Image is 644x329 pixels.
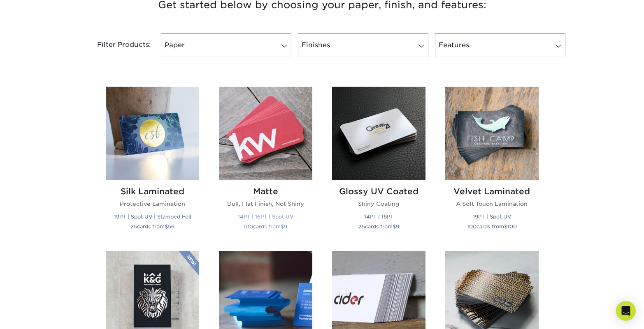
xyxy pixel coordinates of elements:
h2: Matte [219,186,312,196]
small: 19PT | Spot UV [473,214,511,220]
p: Dull, Flat Finish, Not Shiny [219,200,312,208]
span: 100 [507,223,517,230]
a: Features [435,33,565,57]
img: Silk Laminated Business Cards [106,87,199,180]
span: $ [393,223,396,230]
a: Paper [161,33,291,57]
small: cards from [244,223,287,230]
a: Matte Business Cards Matte Dull, Flat Finish, Not Shiny 14PT | 16PT | Spot UV 100cards from$9 [219,87,312,241]
small: cards from [467,223,517,230]
a: Finishes [298,33,428,57]
a: Velvet Laminated Business Cards Velvet Laminated A Soft Touch Lamination 19PT | Spot UV 100cards ... [445,87,539,241]
small: 14PT | 16PT [364,214,393,220]
h2: Silk Laminated [106,186,199,196]
a: Silk Laminated Business Cards Silk Laminated Protective Lamination 19PT | Spot UV | Stamped Foil ... [106,87,199,241]
span: 100 [467,223,477,230]
h2: Velvet Laminated [445,186,539,196]
span: 9 [396,223,399,230]
small: cards from [130,223,174,230]
small: 14PT | 16PT | Spot UV [238,214,293,220]
span: 9 [284,223,287,230]
p: Shiny Coating [332,200,425,208]
span: 100 [244,223,253,230]
span: $ [281,223,284,230]
span: 25 [130,223,137,230]
p: A Soft Touch Lamination [445,200,539,208]
div: Filter Products: [75,33,158,57]
small: 19PT | Spot UV | Stamped Foil [114,214,191,220]
span: $ [504,223,507,230]
img: New Product [179,251,199,276]
p: Protective Lamination [106,200,199,208]
span: $ [165,223,168,230]
div: Open Intercom Messenger [616,301,636,321]
img: Glossy UV Coated Business Cards [332,87,425,180]
h2: Glossy UV Coated [332,186,425,196]
a: Glossy UV Coated Business Cards Glossy UV Coated Shiny Coating 14PT | 16PT 25cards from$9 [332,87,425,241]
span: 56 [168,223,174,230]
small: cards from [358,223,399,230]
span: 25 [358,223,365,230]
img: Matte Business Cards [219,87,312,180]
img: Velvet Laminated Business Cards [445,87,539,180]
